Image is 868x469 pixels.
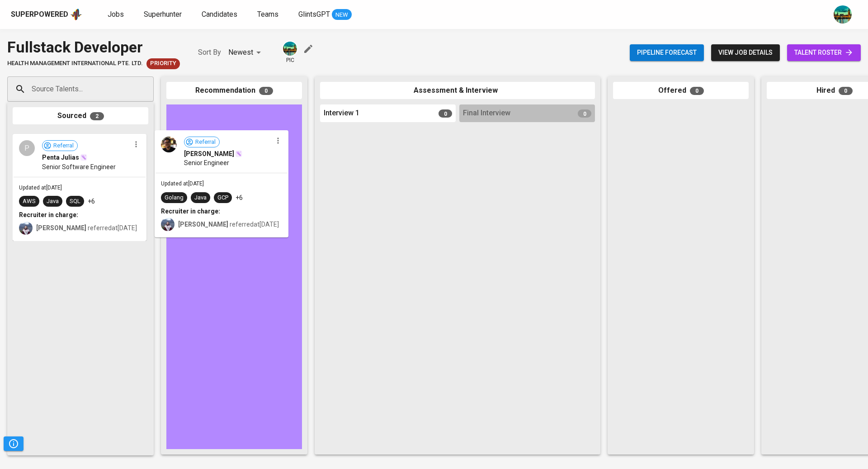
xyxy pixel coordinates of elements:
img: a5d44b89-0c59-4c54-99d0-a63b29d42bd3.jpg [834,5,852,24]
div: Offered [613,82,749,99]
a: Superpoweredapp logo [11,8,82,21]
span: 0 [439,109,452,118]
div: Newest [228,44,264,61]
span: 0 [690,87,704,95]
img: a5d44b89-0c59-4c54-99d0-a63b29d42bd3.jpg [283,42,297,56]
span: Final Interview [463,108,510,118]
div: pic [282,41,298,64]
a: Jobs [108,9,126,20]
span: Teams [257,10,278,19]
span: Pipeline forecast [637,47,697,58]
p: Newest [228,47,253,58]
a: talent roster [787,44,861,61]
div: Fullstack Developer [7,36,180,58]
span: view job details [718,47,773,58]
span: Priority [146,59,180,68]
span: GlintsGPT [298,10,330,19]
span: 0 [839,87,853,95]
span: NEW [332,10,352,19]
span: 0 [578,109,591,118]
span: talent roster [794,47,854,58]
div: New Job received from Demand Team [146,58,180,69]
button: Open [149,88,151,90]
span: Superhunter [144,10,182,19]
a: Candidates [202,9,239,20]
img: app logo [70,8,82,21]
button: Pipeline forecast [630,44,704,61]
a: Teams [257,9,280,20]
div: Sourced [13,107,148,125]
a: Superhunter [144,9,184,20]
a: GlintsGPT NEW [298,9,352,20]
div: Superpowered [11,9,68,20]
span: Jobs [108,10,124,19]
span: Interview 1 [324,108,359,118]
span: 2 [90,112,104,120]
span: HEALTH MANAGEMENT INTERNATIONAL PTE. LTD. [7,59,143,68]
button: view job details [711,44,780,61]
div: Assessment & Interview [320,82,595,99]
button: Pipeline Triggers [4,436,24,451]
p: Sort By [198,47,221,58]
span: 0 [259,87,273,95]
span: Candidates [202,10,237,19]
div: Recommendation [166,82,302,99]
